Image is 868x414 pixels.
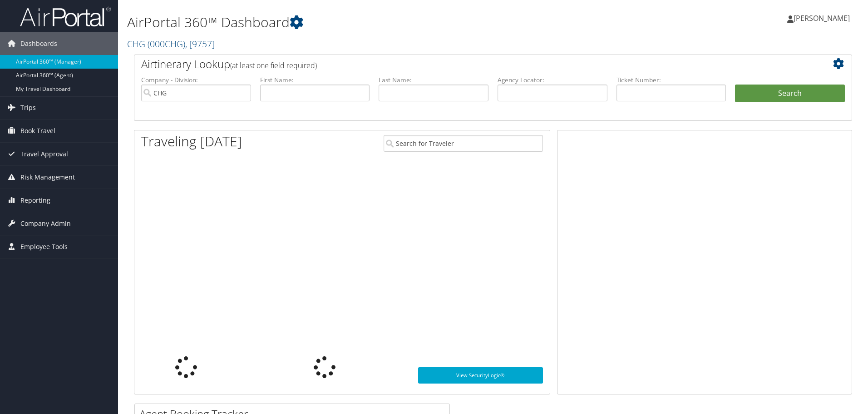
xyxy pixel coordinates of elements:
h1: Traveling [DATE] [141,132,242,151]
span: Company Admin [20,212,71,235]
label: Last Name: [379,75,488,85]
span: Book Travel [20,120,55,142]
a: CHG [127,38,215,50]
span: (at least one field required) [230,60,317,70]
button: Search [735,85,845,103]
label: First Name: [260,75,370,85]
span: Travel Approval [20,143,68,165]
h1: AirPortal 360™ Dashboard [127,13,615,32]
span: Dashboards [20,32,57,55]
label: Company - Division: [141,75,251,85]
a: [PERSON_NAME] [787,5,859,32]
a: View SecurityLogic® [418,367,543,384]
input: Search for Traveler [384,135,543,152]
label: Agency Locator: [498,75,607,85]
span: Risk Management [20,166,75,189]
span: Employee Tools [20,235,68,258]
span: Trips [20,96,36,119]
span: [PERSON_NAME] [794,13,850,23]
label: Ticket Number: [616,75,726,85]
h2: Airtinerary Lookup [141,56,785,72]
span: , [ 9757 ] [185,38,215,50]
span: ( 000CHG ) [148,38,185,50]
span: Reporting [20,189,50,212]
img: airportal-logo.png [20,6,111,27]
